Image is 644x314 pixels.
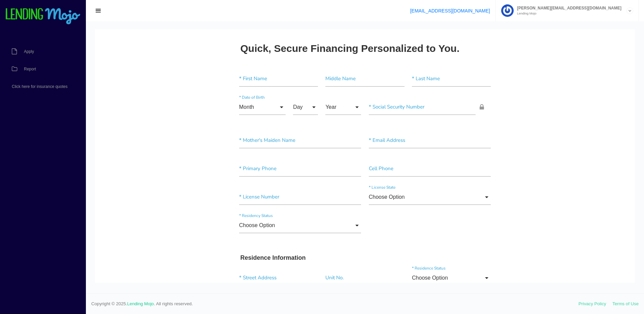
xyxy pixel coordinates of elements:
[579,301,606,306] a: Privacy Policy
[12,85,67,89] span: Click here for insurance quotes
[514,6,621,10] span: [PERSON_NAME][EMAIL_ADDRESS][DOMAIN_NAME]
[24,67,36,71] span: Report
[146,13,365,25] h2: Quick, Secure Financing Personalized to You.
[612,301,639,306] a: Terms of Use
[514,12,621,15] small: Lending Mojo
[146,225,395,232] h3: Residence Information
[5,8,81,25] img: logo-small.png
[501,4,514,17] img: Profile image
[91,301,579,307] span: Copyright © 2025. . All rights reserved.
[410,8,490,13] a: [EMAIL_ADDRESS][DOMAIN_NAME]
[24,50,34,54] span: Apply
[127,301,154,306] a: Lending Mojo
